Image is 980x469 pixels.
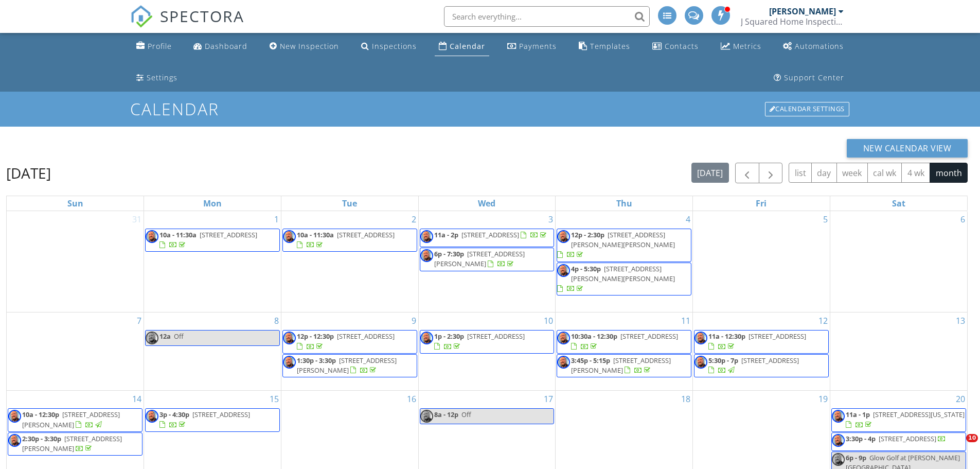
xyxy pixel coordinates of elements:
[272,211,281,228] a: Go to September 1, 2025
[201,196,224,211] a: Monday
[8,410,21,423] img: jordan_pic2.jpg
[556,211,693,312] td: Go to September 4, 2025
[8,434,21,447] img: jordan_pic2.jpg
[708,332,806,351] a: 11a - 12:30p [STREET_ADDRESS]
[945,434,970,459] iframe: Intercom live chat
[830,312,967,391] td: Go to September 13, 2025
[189,37,252,56] a: Dashboard
[461,230,519,239] span: [STREET_ADDRESS]
[557,356,570,369] img: jordan_pic2.jpg
[571,264,601,273] span: 4p - 5:30p
[272,312,281,329] a: Go to September 8, 2025
[22,410,120,429] a: 10a - 12:30p [STREET_ADDRESS][PERSON_NAME]
[280,41,339,51] div: New Inspection
[340,196,359,211] a: Tuesday
[282,229,417,252] a: 10a - 11:30a [STREET_ADDRESS]
[590,41,630,51] div: Templates
[8,408,142,431] a: 10a - 12:30p [STREET_ADDRESS][PERSON_NAME]
[357,37,421,56] a: Inspections
[694,332,707,344] img: jordan_pic2.jpg
[420,330,555,353] a: 1p - 2:30p [STREET_ADDRESS]
[717,37,765,56] a: Metrics
[557,354,691,377] a: 3:45p - 5:15p [STREET_ADDRESS][PERSON_NAME]
[708,332,745,341] span: 11a - 12:30p
[769,6,836,16] div: [PERSON_NAME]
[693,312,830,391] td: Go to September 12, 2025
[7,211,144,312] td: Go to August 31, 2025
[648,37,703,56] a: Contacts
[519,41,557,51] div: Payments
[283,230,296,243] img: jordan_pic2.jpg
[6,163,51,183] h2: [DATE]
[867,163,902,183] button: cal wk
[901,163,930,183] button: 4 wk
[144,211,281,312] td: Go to September 1, 2025
[297,356,397,375] a: 1:30p - 3:30p [STREET_ADDRESS][PERSON_NAME]
[130,100,850,118] h1: Calendar
[434,230,548,239] a: 11a - 2p [STREET_ADDRESS]
[130,5,153,28] img: The Best Home Inspection Software - Spectora
[409,312,418,329] a: Go to September 9, 2025
[846,453,866,462] span: 6p - 9p
[571,356,671,375] span: [STREET_ADDRESS][PERSON_NAME]
[200,230,257,239] span: [STREET_ADDRESS]
[418,312,556,391] td: Go to September 10, 2025
[420,230,433,243] img: jordan_pic2.jpg
[846,410,965,429] a: 11a - 1p [STREET_ADDRESS][US_STATE]
[557,263,691,296] a: 4p - 5:30p [STREET_ADDRESS][PERSON_NAME][PERSON_NAME]
[476,196,497,211] a: Wednesday
[816,312,830,329] a: Go to September 12, 2025
[461,410,471,419] span: Off
[556,312,693,391] td: Go to September 11, 2025
[450,41,485,51] div: Calendar
[147,73,177,82] div: Settings
[958,211,967,228] a: Go to September 6, 2025
[930,163,968,183] button: month
[770,68,848,88] a: Support Center
[174,332,184,341] span: Off
[420,229,555,247] a: 11a - 2p [STREET_ADDRESS]
[831,432,966,451] a: 3:30p - 4p [STREET_ADDRESS]
[337,230,395,239] span: [STREET_ADDRESS]
[784,73,844,82] div: Support Center
[816,391,830,407] a: Go to September 19, 2025
[160,5,244,27] span: SPECTORA
[420,249,433,262] img: jordan_pic2.jpg
[557,330,691,353] a: 10:30a - 12:30p [STREET_ADDRESS]
[297,332,334,341] span: 12p - 12:30p
[665,41,699,51] div: Contacts
[297,356,336,365] span: 1:30p - 3:30p
[557,332,570,344] img: jordan_pic2.jpg
[22,434,122,453] a: 2:30p - 3:30p [STREET_ADDRESS][PERSON_NAME]
[571,230,604,239] span: 12p - 2:30p
[741,356,799,365] span: [STREET_ADDRESS]
[542,312,555,329] a: Go to September 10, 2025
[282,354,417,377] a: 1:30p - 3:30p [STREET_ADDRESS][PERSON_NAME]
[503,37,561,56] a: Payments
[830,211,967,312] td: Go to September 6, 2025
[281,312,418,391] td: Go to September 9, 2025
[764,101,850,117] a: Calendar Settings
[694,354,829,377] a: 5:30p - 7p [STREET_ADDRESS]
[420,248,555,271] a: 6p - 7:30p [STREET_ADDRESS][PERSON_NAME]
[571,332,678,351] a: 10:30a - 12:30p [STREET_ADDRESS]
[557,230,675,259] a: 12p - 2:30p [STREET_ADDRESS][PERSON_NAME][PERSON_NAME]
[337,332,395,341] span: [STREET_ADDRESS]
[811,163,837,183] button: day
[132,68,182,88] a: Settings
[873,410,965,419] span: [STREET_ADDRESS][US_STATE]
[694,330,829,353] a: 11a - 12:30p [STREET_ADDRESS]
[779,37,848,56] a: Automations (Advanced)
[614,196,634,211] a: Thursday
[542,391,555,407] a: Go to September 17, 2025
[420,410,433,423] img: jordan_pic2.jpg
[283,332,296,344] img: jordan_pic2.jpg
[832,434,845,447] img: jordan_pic2.jpg
[684,211,692,228] a: Go to September 4, 2025
[821,211,830,228] a: Go to September 5, 2025
[130,211,144,228] a: Go to August 31, 2025
[846,434,876,443] span: 3:30p - 4p
[749,332,806,341] span: [STREET_ADDRESS]
[571,356,610,365] span: 3:45p - 5:15p
[420,332,433,344] img: jordan_pic2.jpg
